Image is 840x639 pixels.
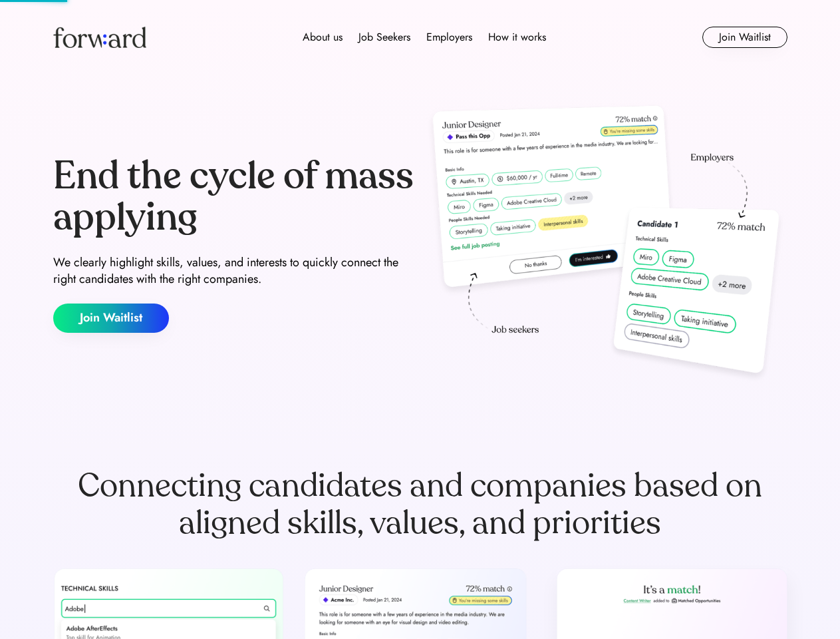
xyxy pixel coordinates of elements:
div: Job Seekers [358,29,410,45]
div: How it works [488,29,546,45]
div: End the cycle of mass applying [53,156,415,238]
div: About us [303,29,343,45]
img: hero-image.png [426,101,787,387]
div: Connecting candidates and companies based on aligned skills, values, and priorities [53,467,787,542]
button: Join Waitlist [702,27,787,48]
div: Employers [426,29,472,45]
button: Join Waitlist [53,304,169,333]
img: Forward logo [53,27,146,48]
div: We clearly highlight skills, values, and interests to quickly connect the right candidates with t... [53,254,415,288]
